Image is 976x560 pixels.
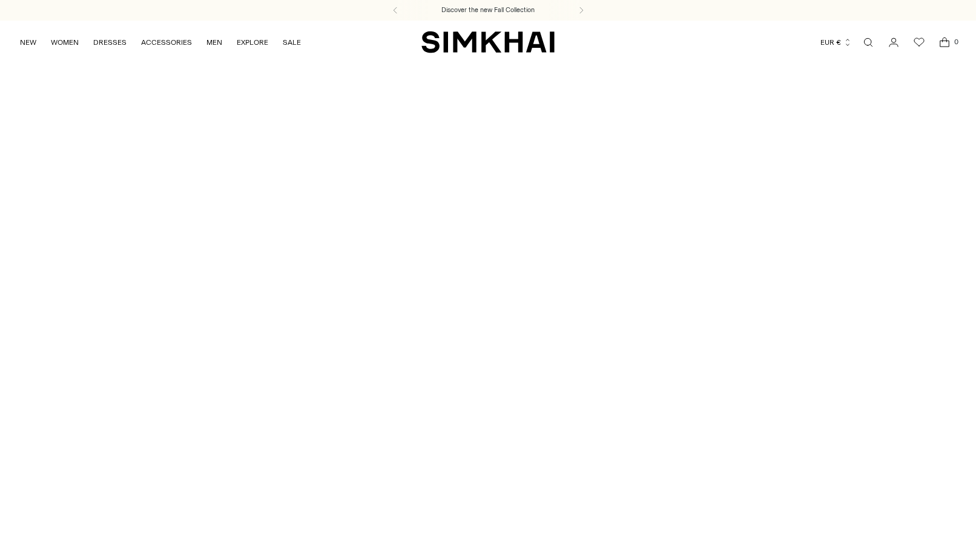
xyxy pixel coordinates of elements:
[441,5,535,15] a: Discover the new Fall Collection
[51,29,79,56] a: WOMEN
[932,30,957,54] a: Open cart modal
[820,29,852,56] button: EUR €
[206,29,222,56] a: MEN
[907,30,931,54] a: Wishlist
[856,30,880,54] a: Open search modal
[421,30,555,54] a: SIMKHAI
[93,29,127,56] a: DRESSES
[20,29,36,56] a: NEW
[141,29,192,56] a: ACCESSORIES
[882,30,906,54] a: Go to the account page
[237,29,268,56] a: EXPLORE
[951,36,961,47] span: 0
[283,29,301,56] a: SALE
